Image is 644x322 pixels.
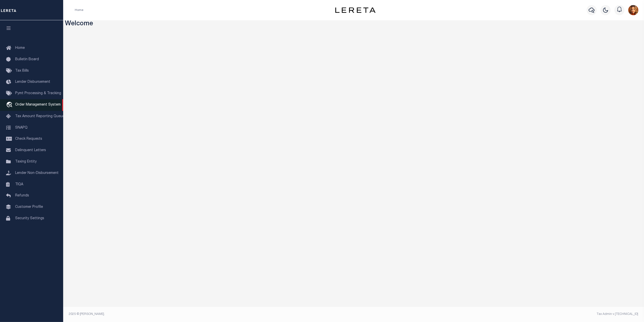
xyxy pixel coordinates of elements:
div: 2025 © [PERSON_NAME]. [65,312,354,316]
i: travel_explore [6,102,14,108]
span: SNAPQ [15,126,28,129]
span: Delinquent Letters [15,149,46,152]
span: Pymt Processing & Tracking [15,92,61,95]
h3: Welcome [65,20,642,28]
span: TIQA [15,183,23,186]
li: Home [75,8,83,12]
div: Tax Admin v.[TECHNICAL_ID] [357,312,638,316]
span: Home [15,46,25,50]
span: Bulletin Board [15,58,39,61]
span: Taxing Entity [15,160,37,164]
span: Customer Profile [15,205,43,209]
span: Check Requests [15,137,42,141]
span: Refunds [15,194,29,197]
img: logo-dark.svg [335,7,376,13]
span: Tax Bills [15,69,29,73]
span: Order Management System [15,103,61,107]
span: Tax Amount Reporting Queue [15,115,64,118]
span: Security Settings [15,217,44,220]
span: Lender Non-Disbursement [15,171,59,175]
span: Lender Disbursement [15,80,50,84]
